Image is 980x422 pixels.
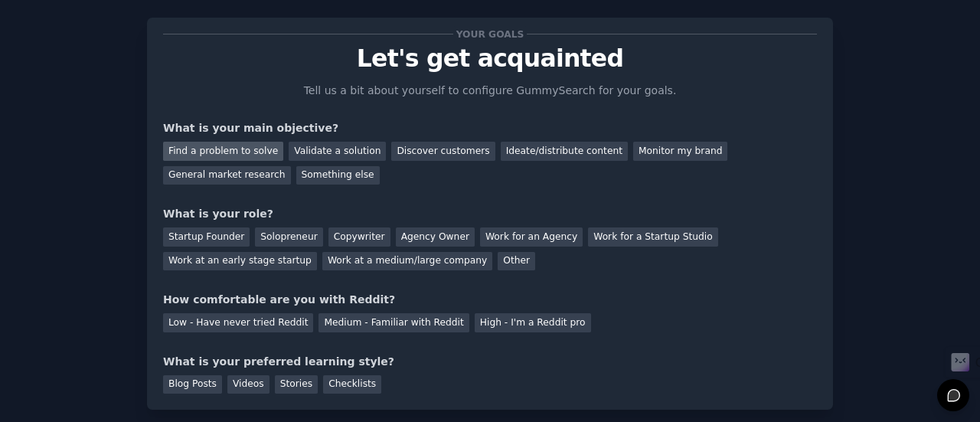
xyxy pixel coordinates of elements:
div: Stories [275,375,318,394]
div: What is your role? [163,206,817,222]
div: Work at an early stage startup [163,252,317,271]
div: Ideate/distribute content [501,142,628,161]
div: Monitor my brand [633,142,727,161]
div: Copywriter [328,227,390,247]
div: Work for an Agency [480,227,583,247]
div: Solopreneur [255,227,322,247]
div: Checklists [323,375,381,394]
span: Your goals [453,26,527,42]
p: Tell us a bit about yourself to configure GummySearch for your goals. [297,83,683,99]
div: Something else [296,166,380,185]
div: What is your main objective? [163,120,817,136]
div: What is your preferred learning style? [163,354,817,370]
div: Work for a Startup Studio [588,227,717,247]
div: Low - Have never tried Reddit [163,313,313,332]
div: Discover customers [391,142,495,161]
div: Other [498,252,535,271]
p: Let's get acquainted [163,45,817,72]
div: High - I'm a Reddit pro [475,313,591,332]
div: Agency Owner [396,227,475,247]
div: General market research [163,166,291,185]
div: Find a problem to solve [163,142,283,161]
div: Videos [227,375,269,394]
div: Work at a medium/large company [322,252,492,271]
div: How comfortable are you with Reddit? [163,292,817,308]
div: Medium - Familiar with Reddit [318,313,469,332]
div: Startup Founder [163,227,250,247]
div: Blog Posts [163,375,222,394]
div: Validate a solution [289,142,386,161]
